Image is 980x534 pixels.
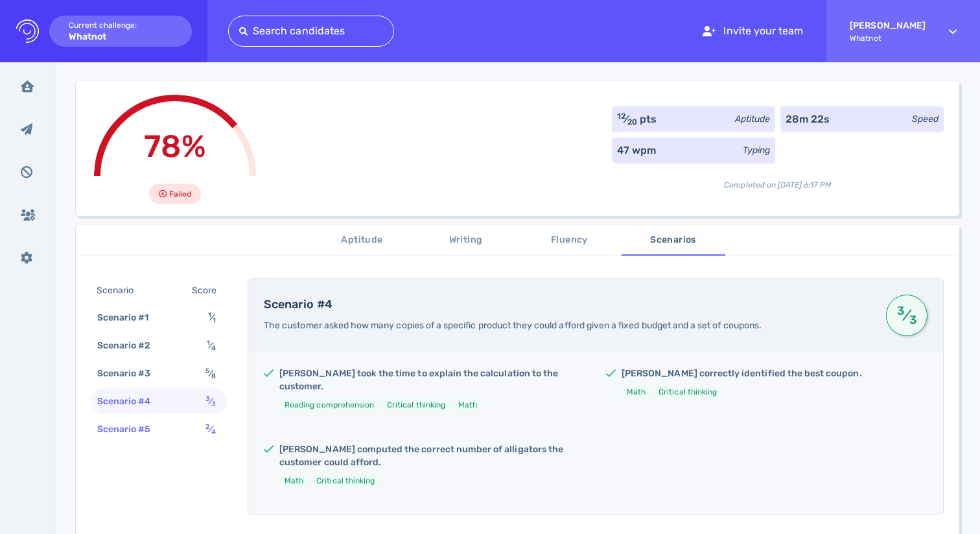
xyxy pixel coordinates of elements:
sup: 3 [896,309,905,312]
h4: Scenario #4 [264,298,870,312]
sup: 1 [208,311,211,319]
span: ⁄ [205,424,216,435]
sub: 4 [211,428,216,436]
div: Scenario #4 [95,392,167,411]
div: Scenario #1 [95,308,165,327]
sub: 3 [211,400,216,408]
li: Math [453,398,482,412]
sup: 2 [205,422,210,431]
sup: 1 [207,339,210,347]
sub: 20 [627,117,637,127]
li: Critical thinking [382,398,450,412]
div: 28m 22s [786,112,830,127]
sup: 12 [617,112,625,121]
span: 78% [144,128,205,165]
sub: 1 [213,316,216,324]
sub: 3 [908,319,918,321]
sub: 8 [211,372,216,380]
div: Scenario #2 [95,336,167,355]
li: Math [279,474,309,488]
div: Speed [912,112,939,126]
div: ⁄ pts [617,112,657,127]
span: ⁄ [205,368,216,379]
strong: [PERSON_NAME] [850,20,926,31]
div: Scenario #5 [95,420,167,439]
sup: 3 [205,394,210,403]
div: Score [189,281,224,300]
li: Critical thinking [653,385,722,399]
div: Completed on [DATE] 6:17 PM [612,169,944,191]
h5: [PERSON_NAME] computed the correct number of alligators the customer could afford. [279,443,585,469]
span: Writing [422,232,510,249]
div: Aptitude [735,112,770,126]
span: The customer asked how many copies of a specific product they could afford given a fixed budget a... [264,320,762,331]
span: Scenarios [629,232,717,249]
span: Whatnot [850,34,926,43]
h5: [PERSON_NAME] took the time to explain the calculation to the customer. [279,367,585,393]
sub: 4 [211,344,216,352]
span: ⁄ [207,340,216,351]
span: ⁄ [896,304,918,327]
span: Aptitude [318,232,406,249]
div: Scenario [94,281,149,300]
span: ⁄ [208,312,216,323]
li: Math [622,385,651,399]
div: Scenario #3 [95,364,167,383]
div: 47 wpm [617,143,656,158]
li: Reading comprehension [279,398,379,412]
li: Critical thinking [311,474,380,488]
span: Fluency [526,232,614,249]
sup: 5 [205,367,210,375]
div: Typing [743,143,770,157]
span: Failed [169,186,191,202]
span: ⁄ [205,396,216,407]
h5: [PERSON_NAME] correctly identified the best coupon. [622,367,862,380]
